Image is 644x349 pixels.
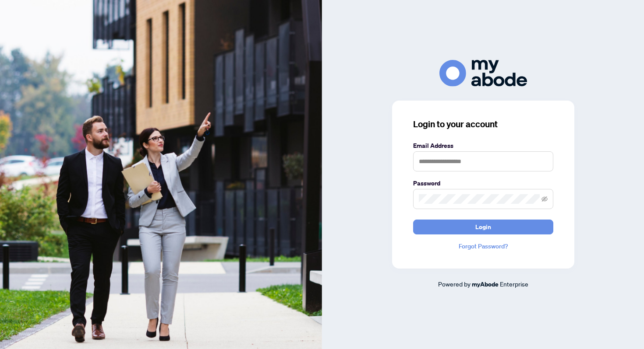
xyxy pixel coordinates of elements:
[413,241,553,251] a: Forgot Password?
[541,196,548,202] span: eye-invisible
[472,279,499,289] a: myAbode
[475,220,491,234] span: Login
[413,178,553,188] label: Password
[413,141,553,150] label: Email Address
[439,60,527,87] img: ma-logo
[413,118,553,130] h3: Login to your account
[413,220,553,234] button: Login
[438,280,471,288] span: Powered by
[500,280,528,288] span: Enterprise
